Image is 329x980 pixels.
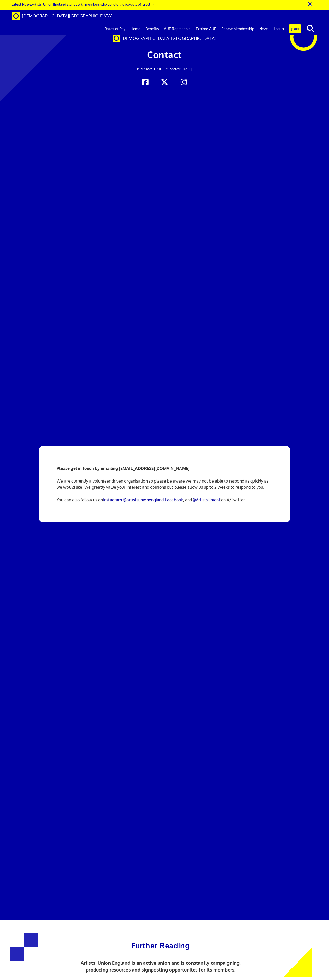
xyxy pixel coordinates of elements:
[137,67,168,71] span: Published: [DATE] •
[219,22,257,35] a: Renew Membership
[147,49,182,60] span: Contact
[57,497,272,503] p: You can also follow us on , , and on X/Twitter
[102,22,128,35] a: Rates of Pay
[257,22,271,35] a: News
[121,36,217,41] span: [DEMOGRAPHIC_DATA][GEOGRAPHIC_DATA]
[192,497,221,502] a: @ArtistsUnionE
[57,466,189,471] strong: Please get in touch by emailing [EMAIL_ADDRESS][DOMAIN_NAME]
[128,22,143,35] a: Home
[11,2,154,6] a: Latest News:Artists’ Union England stands with members who uphold the boycott of Israel →
[165,497,183,502] a: Facebook
[303,23,318,34] button: search
[77,959,245,973] p: Artists’ Union England is an active union and is constantly campaigning, producing resources and ...
[161,22,193,35] a: AUE Represents
[143,22,161,35] a: Benefits
[8,10,116,22] a: Brand [DEMOGRAPHIC_DATA][GEOGRAPHIC_DATA]
[132,941,190,950] span: Further Reading
[271,22,286,35] a: Log in
[57,478,272,490] p: We are currently a volunteer driven organisation so please be aware we may not be able to respond...
[22,13,113,19] span: [DEMOGRAPHIC_DATA][GEOGRAPHIC_DATA]
[289,24,301,33] a: Join
[64,67,265,71] h2: Updated: [DATE]
[193,22,219,35] a: Explore AUE
[103,497,164,502] a: Instagram @artistsunionengland
[11,2,32,6] strong: Latest News:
